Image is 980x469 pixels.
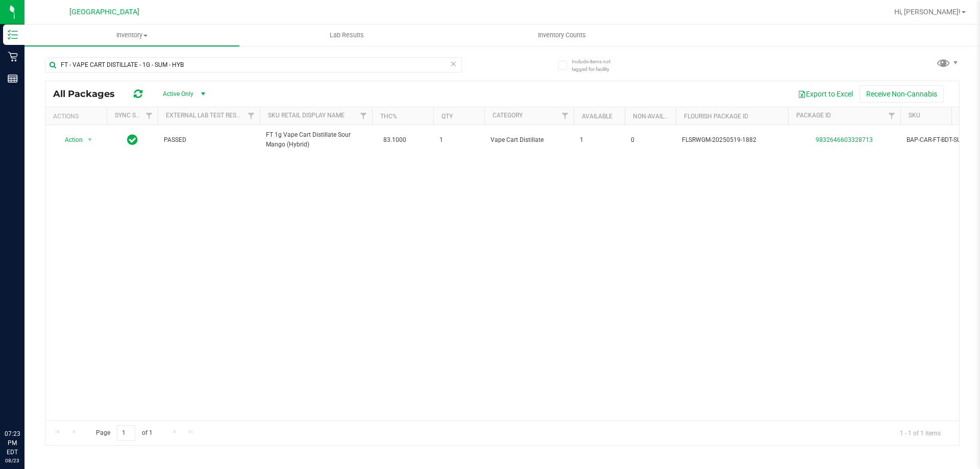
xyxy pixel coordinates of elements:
[816,136,873,143] a: 9832646603328713
[355,107,372,125] a: Filter
[909,112,920,119] a: SKU
[8,30,18,40] inline-svg: Inventory
[380,113,397,120] a: THC%
[892,425,949,440] span: 1 - 1 of 1 items
[491,135,568,145] span: Vape Cart Distillate
[87,425,161,441] span: Page of 1
[631,135,670,145] span: 0
[684,113,748,120] a: Flourish Package ID
[894,8,961,16] span: Hi, [PERSON_NAME]!
[5,457,20,464] p: 08/23
[8,52,18,62] inline-svg: Retail
[53,113,103,120] div: Actions
[268,112,345,119] a: Sku Retail Display Name
[56,133,83,147] span: Action
[166,112,246,119] a: External Lab Test Result
[860,85,944,103] button: Receive Non-Cannabis
[796,112,831,119] a: Package ID
[5,429,20,457] p: 07:23 PM EDT
[141,107,158,125] a: Filter
[115,112,154,119] a: Sync Status
[24,24,239,46] a: Inventory
[884,107,900,125] a: Filter
[557,107,574,125] a: Filter
[791,85,860,103] button: Export to Excel
[24,31,239,40] span: Inventory
[117,425,135,441] input: 1
[524,31,600,40] span: Inventory Counts
[239,24,454,46] a: Lab Results
[8,73,18,84] inline-svg: Reports
[127,133,138,147] span: In Sync
[53,88,125,100] span: All Packages
[439,135,478,145] span: 1
[45,57,462,72] input: Search Package ID, Item Name, SKU, Lot or Part Number...
[164,135,254,145] span: PASSED
[266,130,366,150] span: FT 1g Vape Cart Distillate Sour Mango (Hybrid)
[243,107,260,125] a: Filter
[378,133,411,147] span: 83.1000
[493,112,523,119] a: Category
[572,58,623,73] span: Include items not tagged for facility
[580,135,619,145] span: 1
[442,113,453,120] a: Qty
[454,24,669,46] a: Inventory Counts
[450,57,457,70] span: Clear
[633,113,678,120] a: Non-Available
[84,133,96,147] span: select
[316,31,378,40] span: Lab Results
[69,8,139,16] span: [GEOGRAPHIC_DATA]
[682,135,782,145] span: FLSRWGM-20250519-1882
[10,387,41,418] iframe: Resource center
[582,113,612,120] a: Available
